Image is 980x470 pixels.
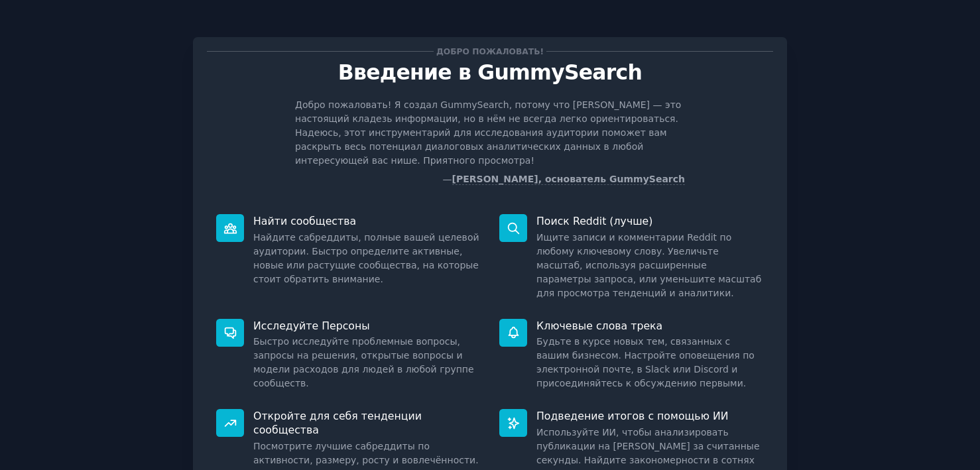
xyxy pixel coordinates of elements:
font: Откройте для себя тенденции сообщества [253,410,422,436]
font: Найдите сабреддиты, полные вашей целевой аудитории. Быстро определите активные, новые или растущи... [253,232,479,284]
font: Добро пожаловать! Я создал GummySearch, потому что [PERSON_NAME] — это настоящий кладезь информац... [295,99,681,166]
font: Введение в GummySearch [338,60,642,84]
font: Ищите записи и комментарии Reddit по любому ключевому слову. Увеличьте масштаб, используя расшире... [536,232,761,298]
a: [PERSON_NAME], основатель GummySearch [452,174,685,185]
font: Быстро исследуйте проблемные вопросы, запросы на решения, открытые вопросы и модели расходов для ... [253,336,474,388]
font: Исследуйте Персоны [253,320,370,332]
font: — [443,174,452,184]
font: Ключевые слова трека [536,320,662,332]
font: Добро пожаловать! [436,47,544,56]
font: Подведение итогов с помощью ИИ [536,410,728,422]
font: Поиск Reddit (лучше) [536,215,652,227]
font: [PERSON_NAME], основатель GummySearch [452,174,685,184]
font: Будьте в курсе новых тем, связанных с вашим бизнесом. Настройте оповещения по электронной почте, ... [536,336,755,388]
font: Найти сообщества [253,215,356,227]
